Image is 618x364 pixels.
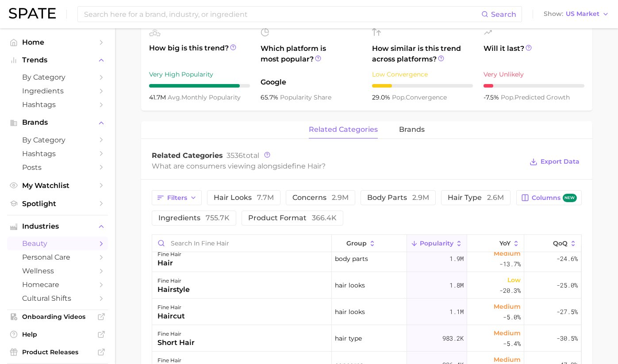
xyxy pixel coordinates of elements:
span: wellness [22,267,93,275]
span: -20.3% [499,285,521,296]
a: Help [7,328,108,341]
span: -5.0% [503,312,521,322]
span: Spotlight [22,199,93,208]
span: 2.9m [332,193,349,202]
span: Onboarding Videos [22,313,93,321]
span: hair type [335,333,362,344]
span: 2.6m [487,193,504,202]
span: How big is this trend? [149,43,250,65]
span: Help [22,330,93,338]
span: personal care [22,253,93,261]
span: Which platform is most popular? [261,43,361,73]
span: new [563,194,577,202]
div: Very Unlikely [484,69,584,80]
span: -27.5% [557,307,578,317]
span: 65.7% [261,93,280,101]
span: product format [248,215,337,222]
button: fine hairshort hairhair type983.2kMedium-5.4%-30.5% [152,325,581,352]
div: Very High Popularity [149,69,250,80]
div: fine hair [157,302,185,313]
span: YoY [499,240,511,247]
div: What are consumers viewing alongside ? [152,160,523,172]
div: 2 / 10 [372,84,473,88]
span: 983.2k [442,333,464,344]
a: cultural shifts [7,291,108,305]
span: hair looks [335,307,365,317]
button: Columnsnew [516,190,581,205]
a: Spotlight [7,197,108,211]
span: beauty [22,239,93,248]
button: fine hairhaircuthair looks1.1mMedium-5.0%-27.5% [152,299,581,325]
span: Related Categories [152,151,223,160]
span: by Category [22,73,93,81]
span: Industries [22,222,93,230]
span: Hashtags [22,100,93,109]
div: fine hair [157,249,181,260]
span: 29.0% [372,93,392,101]
button: Industries [7,220,108,233]
span: Hashtags [22,149,93,158]
button: Filters [152,190,202,205]
a: Onboarding Videos [7,310,108,323]
span: Ingredients [22,87,93,95]
span: hair type [448,194,504,201]
span: Search [491,10,516,19]
span: -13.7% [499,259,521,269]
span: 755.7k [206,214,230,222]
span: 2.9m [412,193,429,202]
span: popularity share [280,93,331,101]
button: YoY [467,235,524,252]
div: short hair [157,337,195,348]
div: fine hair [157,329,195,339]
button: Export Data [527,156,581,168]
span: Posts [22,163,93,172]
span: body parts [367,194,429,201]
span: related categories [309,126,378,134]
a: homecare [7,278,108,291]
img: SPATE [9,8,56,19]
button: QoQ [524,235,581,252]
a: personal care [7,250,108,264]
a: Ingredients [7,84,108,98]
span: QoQ [553,240,568,247]
span: Medium [494,248,521,259]
div: hair [157,258,181,268]
span: ingredients [158,215,230,222]
span: hair looks [335,280,365,291]
span: cultural shifts [22,294,93,303]
span: Export Data [541,158,580,165]
span: Filters [167,194,187,202]
span: Google [261,77,361,88]
div: Low Convergence [372,69,473,80]
span: brands [399,126,425,134]
a: Home [7,35,108,49]
span: Brands [22,119,93,126]
span: 366.4k [312,214,337,222]
a: Posts [7,161,108,174]
span: total [226,151,259,160]
span: -5.4% [503,338,521,349]
abbr: popularity index [501,93,514,101]
input: Search in fine hair [152,235,331,252]
a: Hashtags [7,98,108,111]
span: 1.1m [449,307,464,317]
span: 1.9m [449,253,464,264]
div: fine hair [157,276,190,286]
span: convergence [392,93,447,101]
span: 41.7m [149,93,168,101]
div: 1 / 10 [484,84,584,88]
a: wellness [7,264,108,278]
span: Home [22,38,93,46]
button: group [332,235,407,252]
a: My Watchlist [7,179,108,192]
span: by Category [22,136,93,144]
span: Popularity [420,240,453,247]
button: Trends [7,54,108,67]
button: ShowUS Market [541,8,611,20]
div: haircut [157,311,185,322]
span: Low [507,275,521,285]
button: fine hairhairstylehair looks1.8mLow-20.3%-25.0% [152,272,581,299]
a: Hashtags [7,147,108,161]
span: homecare [22,280,93,289]
span: Show [544,11,563,16]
